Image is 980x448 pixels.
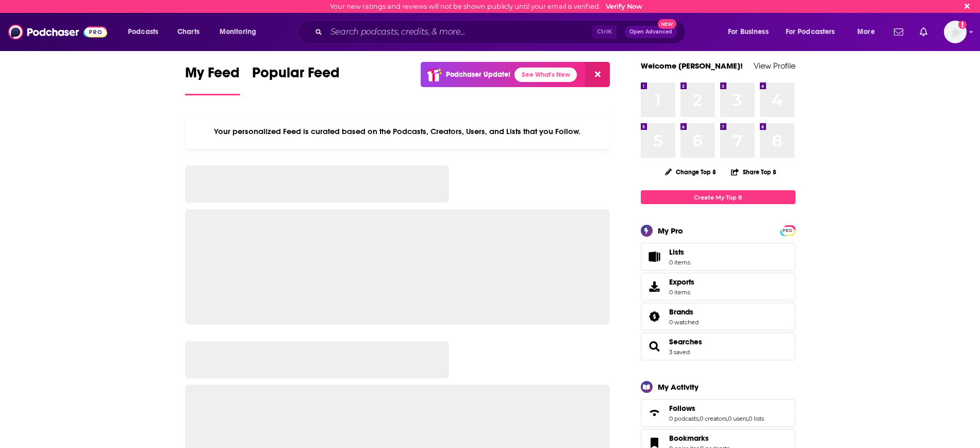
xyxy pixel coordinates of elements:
a: 3 saved [669,349,690,356]
a: 0 creators [700,415,727,422]
span: Bookmarks [669,434,709,443]
span: For Business [728,25,769,39]
button: Open AdvancedNew [625,26,677,38]
a: 0 podcasts [669,415,699,422]
button: open menu [779,24,850,40]
span: Lists [669,247,690,257]
a: Brands [644,309,665,324]
a: Verify Now [606,3,642,10]
span: 0 items [669,289,694,296]
span: Ctrl K [592,25,617,39]
a: Show notifications dropdown [890,23,907,41]
a: 0 users [728,415,748,422]
span: , [727,415,728,422]
div: Search podcasts, credits, & more... [308,20,695,44]
span: Monitoring [220,25,256,39]
button: open menu [212,24,270,40]
span: Exports [669,277,694,287]
span: 0 items [669,259,690,266]
span: My Feed [185,64,240,88]
span: Lists [669,247,684,257]
a: Exports [641,273,795,301]
div: Your new ratings and reviews will not be shown publicly until your email is verified. [330,3,642,10]
a: 0 lists [749,415,764,422]
span: More [857,25,875,39]
span: , [748,415,749,422]
span: Brands [641,303,795,330]
span: Exports [644,279,665,294]
button: open menu [721,24,782,40]
p: Podchaser Update! [446,70,510,79]
button: Change Top 8 [659,165,723,178]
img: Podchaser - Follow, Share and Rate Podcasts [8,22,107,42]
span: Brands [669,307,693,317]
span: Lists [644,250,665,264]
a: Searches [644,339,665,354]
span: PRO [782,227,794,235]
span: Follows [669,404,695,413]
a: See What's New [514,68,577,82]
img: User Profile [944,21,967,43]
button: Share Top 8 [730,162,777,182]
a: Show notifications dropdown [916,23,932,41]
a: Follows [669,404,764,413]
a: Brands [669,307,699,317]
div: My Pro [658,226,683,236]
a: Bookmarks [669,434,729,443]
input: Search podcasts, credits, & more... [326,24,592,40]
a: Follows [644,406,665,420]
a: Lists [641,243,795,271]
svg: Email not verified [958,21,967,29]
button: open menu [850,24,888,40]
span: Follows [641,399,795,427]
button: open menu [121,24,172,40]
a: PRO [782,226,794,234]
span: Logged in as MelissaPS [944,21,967,43]
span: Charts [177,25,200,39]
a: Create My Top 8 [641,190,795,204]
a: Welcome [PERSON_NAME]! [641,61,743,71]
div: My Activity [658,382,699,392]
span: For Podcasters [786,25,835,39]
a: Searches [669,337,702,346]
a: 0 watched [669,319,699,326]
a: Charts [171,24,206,40]
span: , [699,415,700,422]
div: Your personalized Feed is curated based on the Podcasts, Creators, Users, and Lists that you Follow. [185,114,610,149]
a: View Profile [754,61,795,71]
span: New [658,19,676,29]
a: Popular Feed [252,64,340,95]
span: Searches [641,333,795,360]
button: Show profile menu [944,21,967,43]
a: My Feed [185,64,240,95]
span: Open Advanced [629,29,672,35]
span: Popular Feed [252,64,340,88]
span: Podcasts [128,25,158,39]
